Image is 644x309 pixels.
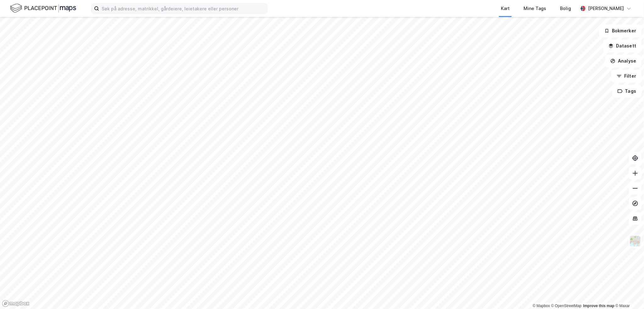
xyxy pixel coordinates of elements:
[524,5,546,12] div: Mine Tags
[612,85,641,97] button: Tags
[2,300,30,307] a: Mapbox homepage
[533,304,550,308] a: Mapbox
[605,55,641,67] button: Analyse
[99,4,267,13] input: Søk på adresse, matrikkel, gårdeiere, leietakere eller personer
[613,279,644,309] div: Kontrollprogram for chat
[551,304,582,308] a: OpenStreetMap
[501,5,510,12] div: Kart
[10,3,76,14] img: logo.f888ab2527a4732fd821a326f86c7f29.svg
[583,304,614,308] a: Improve this map
[588,5,624,12] div: [PERSON_NAME]
[629,235,641,247] img: Z
[560,5,571,12] div: Bolig
[611,70,641,82] button: Filter
[599,25,641,37] button: Bokmerker
[603,40,641,52] button: Datasett
[613,279,644,309] iframe: Chat Widget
